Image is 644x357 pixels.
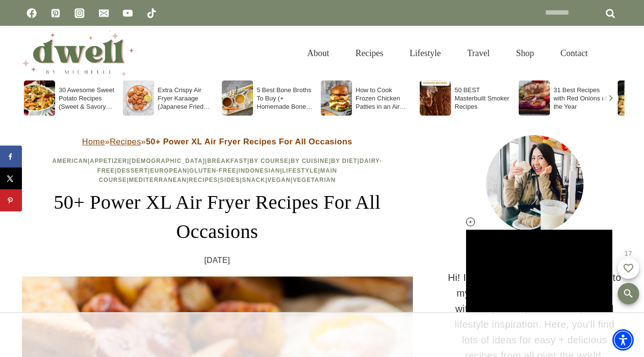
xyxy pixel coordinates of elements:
a: Main Course [99,167,337,183]
a: YouTube [118,3,137,23]
nav: Primary Navigation [294,38,601,69]
a: Recipes [189,177,218,183]
a: Pinterest [46,3,65,23]
a: Snack [242,177,265,183]
a: Dairy-Free [98,158,382,174]
a: Mediterranean [129,177,186,183]
a: Lifestyle [396,38,454,69]
a: TikTok [142,3,161,23]
a: Sides [220,177,240,183]
a: Facebook [22,3,41,23]
a: Shop [503,38,547,69]
a: Vegetarian [293,177,336,183]
a: By Diet [331,158,357,164]
a: American [52,158,88,164]
span: » » [82,137,352,146]
a: Recipes [110,137,141,146]
div: Accessibility Menu [612,329,634,351]
a: Lifestyle [282,167,318,174]
a: Travel [454,38,503,69]
a: Recipes [342,38,396,69]
iframe: Advertisement [466,230,612,312]
span: | | | | | | | | | | | | | | | | | | | [52,158,382,183]
a: By Cuisine [291,158,329,164]
a: Instagram [70,3,89,23]
a: Dessert [117,167,148,174]
a: About [294,38,342,69]
a: Indonesian [238,167,280,174]
img: DWELL by michelle [22,31,134,76]
a: Email [94,3,114,23]
a: Appetizer [90,158,127,164]
a: [DEMOGRAPHIC_DATA] [129,158,205,164]
a: Home [82,137,105,146]
time: [DATE] [204,254,230,267]
h3: HI THERE [447,242,623,260]
a: Vegan [268,177,291,183]
a: By Course [250,158,289,164]
a: Contact [547,38,601,69]
iframe: Advertisement [86,313,559,357]
a: Breakfast [207,158,247,164]
a: Gluten-Free [189,167,236,174]
h1: 50+ Power XL Air Fryer Recipes For All Occasions [22,188,413,246]
a: European [150,167,187,174]
strong: 50+ Power XL Air Fryer Recipes For All Occasions [146,137,352,146]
